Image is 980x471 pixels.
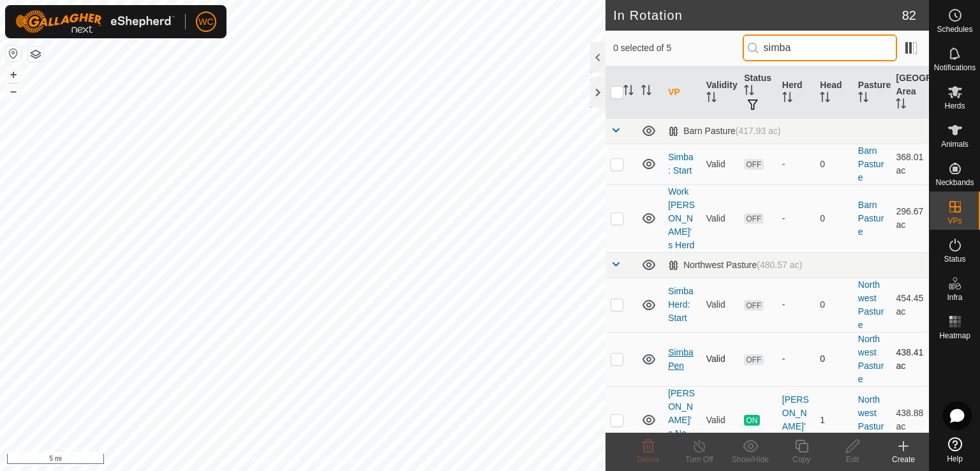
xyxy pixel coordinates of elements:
td: Valid [701,144,739,184]
span: (417.93 ac) [736,126,781,136]
span: Status [944,255,965,263]
td: 296.67 ac [891,184,929,252]
p-sorticon: Activate to sort [858,94,868,104]
td: 368.01 ac [891,144,929,184]
span: Help [947,455,963,463]
td: Valid [701,278,739,332]
div: Edit [827,454,878,465]
button: Reset Map [6,46,21,61]
th: Head [815,66,853,119]
td: Valid [701,386,739,454]
th: Validity [701,66,739,119]
th: Pasture [853,66,891,119]
td: Valid [701,332,739,386]
a: Privacy Policy [253,454,301,466]
span: VPs [947,217,961,225]
p-sorticon: Activate to sort [641,87,651,97]
td: 0 [815,184,853,252]
div: Barn Pasture [668,126,781,137]
button: + [6,67,21,82]
div: Turn Off [674,454,725,465]
td: 0 [815,332,853,386]
h2: In Rotation [613,8,902,23]
span: (480.57 ac) [757,260,802,270]
div: - [782,158,810,171]
a: Northwest Pasture [858,394,884,445]
a: Work [PERSON_NAME]'s Herd [668,186,695,250]
input: Search (S) [743,34,897,61]
span: 82 [902,6,916,25]
div: [PERSON_NAME]'s Herd [782,393,810,447]
th: [GEOGRAPHIC_DATA] Area [891,66,929,119]
p-sorticon: Activate to sort [706,94,716,104]
span: OFF [744,354,763,365]
td: Valid [701,184,739,252]
span: Schedules [937,26,972,33]
a: Simba Herd: Start [668,286,694,323]
a: Barn Pasture [858,146,884,183]
div: - [782,298,810,311]
a: Barn Pasture [858,200,884,237]
p-sorticon: Activate to sort [744,87,754,97]
p-sorticon: Activate to sort [623,87,634,97]
th: VP [663,66,701,119]
div: - [782,212,810,225]
div: Northwest Pasture [668,260,802,271]
p-sorticon: Activate to sort [896,100,906,110]
td: 1 [815,386,853,454]
button: Map Layers [28,47,43,62]
span: Heatmap [939,332,970,340]
span: OFF [744,159,763,170]
a: Contact Us [315,454,353,466]
td: 454.45 ac [891,278,929,332]
span: Delete [637,455,660,464]
td: 438.41 ac [891,332,929,386]
a: Simba: Start [668,152,694,176]
span: 0 selected of 5 [613,41,742,55]
a: Northwest Pasture [858,334,884,384]
div: Copy [776,454,827,465]
a: Help [930,432,980,468]
p-sorticon: Activate to sort [782,94,792,104]
span: Notifications [934,64,976,71]
div: Show/Hide [725,454,776,465]
span: WC [198,15,213,29]
td: 0 [815,278,853,332]
span: Animals [941,140,969,148]
td: 438.88 ac [891,386,929,454]
th: Status [739,66,777,119]
span: OFF [744,300,763,311]
a: Simba Pen [668,347,694,371]
button: – [6,84,21,99]
span: Herds [944,102,965,110]
p-sorticon: Activate to sort [820,94,830,104]
span: ON [744,415,759,426]
div: - [782,352,810,366]
td: 0 [815,144,853,184]
span: OFF [744,213,763,224]
a: [PERSON_NAME]'s No Pen [668,388,695,452]
span: Infra [947,294,962,301]
a: Northwest Pasture [858,280,884,330]
span: Neckbands [935,179,974,186]
div: Create [878,454,929,465]
img: Gallagher Logo [15,10,175,33]
th: Herd [777,66,815,119]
